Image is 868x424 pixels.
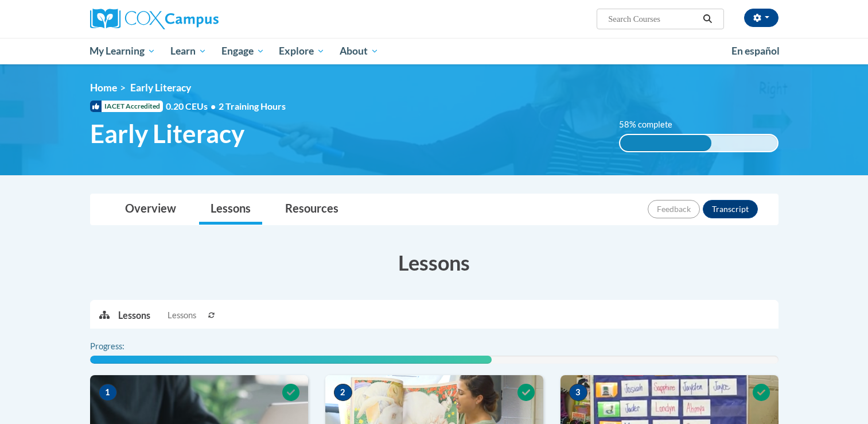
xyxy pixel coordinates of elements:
a: Home [90,82,117,94]
a: Resources [274,194,350,225]
span: Engage [221,44,264,58]
h3: Lessons [90,248,779,277]
span: Explore [279,44,325,58]
button: Feedback [648,200,700,218]
span: 2 [334,384,352,401]
span: Lessons [168,309,196,322]
button: Search [699,12,716,26]
p: Lessons [118,309,150,322]
label: Progress: [90,340,156,353]
a: Overview [114,194,188,225]
span: • [211,101,216,111]
a: Learn [163,38,214,64]
input: Search Courses [607,12,699,26]
span: My Learning [89,44,155,58]
span: 0.20 CEUs [166,100,219,113]
div: Main menu [73,38,796,64]
a: Cox Campus [90,9,308,29]
a: En español [724,39,787,63]
img: Cox Campus [90,9,219,29]
span: Early Literacy [90,118,244,149]
span: Early Literacy [130,82,191,94]
a: Explore [271,38,332,64]
span: About [340,44,379,58]
a: About [332,38,386,64]
a: My Learning [83,38,164,64]
button: Transcript [703,200,758,218]
span: En español [731,45,780,57]
div: 58% complete [620,135,711,151]
span: IACET Accredited [90,101,163,112]
a: Lessons [199,194,262,225]
a: Engage [214,38,272,64]
label: 58% complete [619,118,685,131]
span: 2 Training Hours [219,101,286,111]
button: Account Settings [744,9,779,27]
span: 3 [569,384,587,401]
span: 1 [99,384,117,401]
span: Learn [170,44,207,58]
